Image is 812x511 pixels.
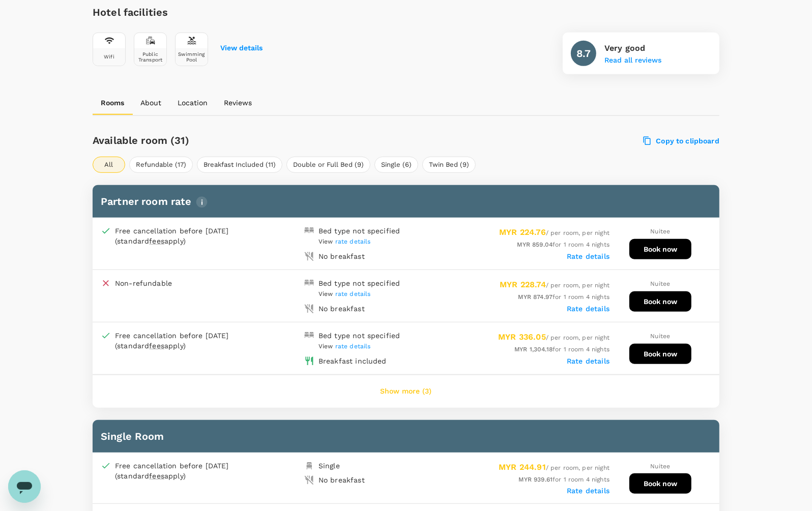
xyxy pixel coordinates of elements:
[149,472,164,480] span: fees
[519,476,610,483] span: for 1 room 4 nights
[422,157,476,173] button: Twin Bed (9)
[644,136,719,145] label: Copy to clipboard
[115,226,252,246] div: Free cancellation before [DATE] (standard apply)
[567,357,610,365] label: Rate details
[178,98,208,108] p: Location
[651,333,671,340] span: Nuitee
[318,330,400,341] div: Bed type not specified
[318,356,387,366] div: Breakfast included
[498,332,546,342] span: MYR 336.05
[651,228,671,235] span: Nuitee
[518,293,553,300] span: MYR 874.97
[101,193,711,209] h6: Partner room rate
[178,51,206,63] div: Swimming Pool
[500,282,610,289] span: / per room, per night
[224,98,252,108] p: Reviews
[335,238,371,245] span: rate details
[101,98,124,108] p: Rooms
[366,379,446,404] button: Show more (3)
[374,157,418,173] button: Single (6)
[115,330,252,351] div: Free cancellation before [DATE] (standard apply)
[651,463,671,470] span: Nuitee
[318,475,365,485] div: No breakfast
[499,227,546,237] span: MYR 224.76
[318,304,365,314] div: No breakfast
[517,241,610,248] span: for 1 room 4 nights
[318,461,340,471] div: Single
[604,42,661,54] p: Very good
[149,342,164,350] span: fees
[136,51,164,63] div: Public Transport
[115,461,252,481] div: Free cancellation before [DATE] (standard apply)
[517,241,553,248] span: MYR 859.04
[318,251,365,261] div: No breakfast
[604,56,661,65] button: Read all reviews
[196,196,208,208] img: info-tooltip-icon
[304,278,314,288] img: double-bed-icon
[318,278,400,288] div: Bed type not specified
[629,291,691,312] button: Book now
[8,470,41,503] iframe: Button to launch messaging window
[651,280,671,287] span: Nuitee
[498,334,610,341] span: / per room, per night
[629,239,691,259] button: Book now
[304,330,314,341] img: double-bed-icon
[115,278,172,288] p: Non-refundable
[567,252,610,260] label: Rate details
[514,346,553,353] span: MYR 1,304.18
[104,54,114,59] div: Wifi
[318,238,371,245] span: View
[519,476,553,483] span: MYR 939.61
[518,293,610,300] span: for 1 room 4 nights
[318,343,371,350] span: View
[140,98,161,108] p: About
[499,464,610,471] span: / per room, per night
[499,462,546,472] span: MYR 244.91
[101,428,711,444] h6: Single Room
[93,132,456,148] h6: Available room (31)
[629,344,691,364] button: Book now
[514,346,610,353] span: for 1 room 4 nights
[197,157,282,173] button: Breakfast Included (11)
[318,290,371,297] span: View
[93,4,263,20] h6: Hotel facilities
[629,473,691,494] button: Book now
[500,280,546,289] span: MYR 228.74
[286,157,370,173] button: Double or Full Bed (9)
[318,226,400,236] div: Bed type not specified
[304,461,314,471] img: single-bed-icon
[149,237,164,245] span: fees
[335,343,371,350] span: rate details
[499,229,610,236] span: / per room, per night
[304,226,314,236] img: double-bed-icon
[93,157,125,173] button: All
[576,45,591,62] h6: 8.7
[129,157,193,173] button: Refundable (17)
[567,487,610,495] label: Rate details
[567,305,610,313] label: Rate details
[335,290,371,297] span: rate details
[220,44,263,52] button: View details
